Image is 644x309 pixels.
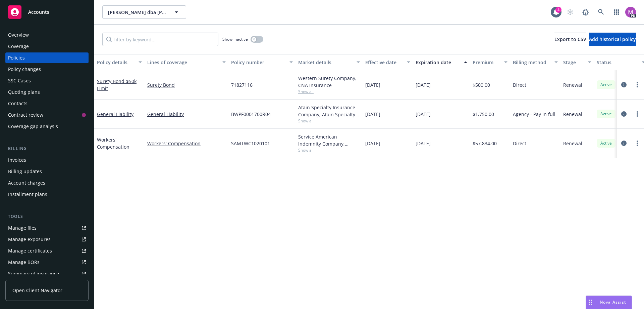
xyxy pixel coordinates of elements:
a: Surety Bond [97,78,137,91]
span: [DATE] [416,111,431,118]
a: Workers' Compensation [97,137,129,150]
a: Start snowing [563,5,577,19]
div: Tools [5,213,89,220]
span: Show all [298,118,360,124]
div: 4 [555,7,561,13]
div: Lines of coverage [147,59,218,66]
a: General Liability [147,111,226,118]
a: Surety Bond [147,81,226,88]
img: photo [625,7,636,17]
span: Export to CSV [554,36,586,42]
div: Billing method [513,59,550,66]
button: Add historical policy [589,33,636,46]
div: Manage certificates [8,245,52,256]
span: [DATE] [365,140,380,147]
span: Show all [298,89,360,94]
div: Manage files [8,223,37,233]
button: Nova Assist [586,296,632,309]
button: Premium [470,54,510,70]
div: Contacts [8,98,28,109]
span: [DATE] [365,81,380,88]
a: Manage exposures [5,234,89,245]
div: Premium [473,59,500,66]
input: Filter by keyword... [102,33,218,46]
div: Policy changes [8,64,41,75]
a: Summary of insurance [5,268,89,279]
span: [DATE] [416,81,431,88]
a: Quoting plans [5,87,89,98]
div: Policy details [97,59,135,66]
div: Overview [8,30,29,40]
div: Status [597,59,638,66]
a: Manage certificates [5,245,89,256]
button: Policy details [94,54,145,70]
span: Nova Assist [600,299,626,305]
div: Coverage [8,41,29,52]
button: Lines of coverage [145,54,228,70]
a: circleInformation [620,110,628,118]
a: more [633,110,641,118]
div: Policies [8,52,25,63]
a: Switch app [610,5,623,19]
a: circleInformation [620,81,628,89]
a: Contacts [5,98,89,109]
div: Billing updates [8,166,42,177]
span: Agency - Pay in full [513,111,555,118]
a: General Liability [97,111,133,117]
span: Active [599,140,613,146]
span: $57,834.00 [473,140,497,147]
a: Contract review [5,110,89,120]
span: Accounts [28,9,49,15]
div: Installment plans [8,189,47,200]
a: Invoices [5,155,89,165]
span: Add historical policy [589,36,636,42]
a: more [633,139,641,147]
a: Installment plans [5,189,89,200]
span: Show all [298,147,360,153]
button: Policy number [228,54,296,70]
span: Active [599,82,613,88]
span: $1,750.00 [473,111,494,118]
a: Policies [5,52,89,63]
button: Market details [296,54,363,70]
div: Service American Indemnity Company, Service American Indemnity Company, Method Insurance [298,133,360,147]
div: Quoting plans [8,87,40,98]
div: Invoices [8,155,26,165]
a: more [633,81,641,89]
a: SSC Cases [5,75,89,86]
div: Stage [563,59,584,66]
div: Billing [5,145,89,152]
button: Effective date [363,54,413,70]
span: Direct [513,81,526,88]
span: Show inactive [222,36,248,42]
span: BWPF0001700R04 [231,111,271,118]
div: Atain Specialty Insurance Company, Atain Specialty Insurance Company, Burns & [PERSON_NAME] [298,104,360,118]
div: Contract review [8,110,43,120]
button: Export to CSV [554,33,586,46]
a: Billing updates [5,166,89,177]
span: [DATE] [416,140,431,147]
a: Report a Bug [579,5,592,19]
span: [PERSON_NAME] dba [PERSON_NAME] [108,9,166,16]
a: Search [594,5,608,19]
div: Manage BORs [8,257,40,268]
div: Western Surety Company, CNA Insurance [298,75,360,89]
div: Market details [298,59,353,66]
div: Coverage gap analysis [8,121,58,132]
span: Renewal [563,111,582,118]
span: Direct [513,140,526,147]
button: Billing method [510,54,560,70]
a: Overview [5,30,89,40]
div: Drag to move [586,296,594,309]
div: SSC Cases [8,75,31,86]
a: Coverage [5,41,89,52]
span: Active [599,111,613,117]
div: Expiration date [416,59,460,66]
div: Effective date [365,59,403,66]
span: Renewal [563,140,582,147]
span: Open Client Navigator [12,287,62,294]
span: [DATE] [365,111,380,118]
a: circleInformation [620,139,628,147]
a: Manage BORs [5,257,89,268]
